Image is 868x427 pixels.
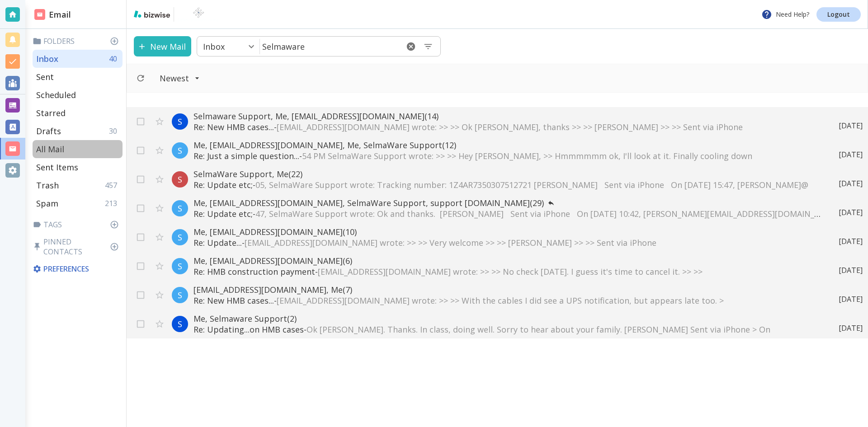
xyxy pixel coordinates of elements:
p: S [178,319,182,329]
p: Re: Update etc; - [193,208,821,219]
div: Starred [33,104,123,122]
p: S [178,174,182,185]
div: Scheduled [33,86,123,104]
p: Spam [36,198,58,209]
p: [EMAIL_ADDRESS][DOMAIN_NAME], Me (7) [193,284,821,295]
p: Preferences [33,264,121,274]
h2: Email [34,9,71,21]
p: [DATE] [839,323,863,333]
p: Re: Just a simple question... - [193,150,821,161]
p: Selmaware Support, Me, [EMAIL_ADDRESS][DOMAIN_NAME] (14) [193,111,821,122]
p: Re: HMB construction payment - [193,266,821,277]
a: Logout [816,7,861,22]
p: S [178,145,182,156]
p: [DATE] [839,236,863,246]
p: Me, Selmaware Support (2) [193,313,821,324]
p: [DATE] [839,121,863,131]
div: Sent [33,68,123,86]
span: Ok [PERSON_NAME]. Thanks. In class, doing well. Sorry to hear about your family. [PERSON_NAME] Se... [307,324,770,335]
p: Re: Updating...on HMB cases - [193,324,821,335]
p: Sent [36,71,54,82]
p: Need Help? [761,9,809,20]
span: 54 PM SelmaWare Support wrote: >> >> Hey [PERSON_NAME], >> Hmmmmmm ok, I'll look at it. Finally c... [302,150,752,161]
p: SelmaWare Support, Me (22) [193,169,821,179]
span: [EMAIL_ADDRESS][DOMAIN_NAME] wrote: >> >> No check [DATE]. I guess it's time to cancel it. >> >> [318,266,703,277]
div: Sent Items [33,158,123,176]
span: 47, SelmaWare Support wrote: Ok and thanks. [PERSON_NAME] Sent via iPhone On [DATE] 10:42, [PERSO... [255,208,865,219]
button: Refresh [132,70,149,86]
p: Me, [EMAIL_ADDRESS][DOMAIN_NAME], SelmaWare Support, support [DOMAIN_NAME] (29) [193,197,821,208]
p: Me, [EMAIL_ADDRESS][DOMAIN_NAME], Me, SelmaWare Support (12) [193,140,821,150]
p: [DATE] [839,265,863,275]
div: Trash457 [33,176,123,194]
div: Drafts30 [33,122,123,140]
p: S [178,203,182,214]
p: Me, [EMAIL_ADDRESS][DOMAIN_NAME] (6) [193,255,821,266]
p: Sent Items [36,162,78,173]
p: S [178,232,182,243]
p: Inbox [36,53,58,64]
p: Re: Update etc; - [193,179,821,190]
div: All Mail [33,140,123,158]
p: Re: New HMB cases... - [193,122,821,132]
p: Trash [36,180,59,191]
input: Search [260,37,399,56]
span: [EMAIL_ADDRESS][DOMAIN_NAME] wrote: >> >> Very welcome >> >> [PERSON_NAME] >> >> Sent via iPhone [245,237,656,248]
p: Pinned Contacts [33,237,123,257]
p: S [178,290,182,300]
p: Starred [36,108,66,118]
span: [EMAIL_ADDRESS][DOMAIN_NAME] wrote: >> >> With the cables I did see a UPS notification, but appea... [277,295,724,306]
p: Logout [827,11,850,18]
p: S [178,116,182,127]
p: S [178,261,182,272]
p: 213 [105,198,121,208]
p: [DATE] [839,150,863,160]
p: Scheduled [36,89,76,100]
p: Re: New HMB cases... - [193,295,821,306]
p: All Mail [36,144,64,155]
div: Spam213 [33,194,123,212]
p: [DATE] [839,207,863,217]
p: Re: Update... - [193,237,821,248]
button: New Mail [134,36,191,56]
p: Drafts [36,126,61,136]
button: Filter [151,68,209,88]
p: 457 [105,180,121,190]
div: Preferences [31,260,123,277]
p: Me, [EMAIL_ADDRESS][DOMAIN_NAME] (10) [193,226,821,237]
span: 05, SelmaWare Support wrote: Tracking number: 1Z4AR7350307512721 [PERSON_NAME] Sent via iPhone On... [255,179,808,190]
p: [DATE] [839,178,863,188]
div: Inbox40 [33,50,123,68]
p: 30 [109,126,121,136]
p: [DATE] [839,294,863,304]
img: DashboardSidebarEmail.svg [34,9,45,20]
img: BioTech International [178,7,219,22]
p: Tags [33,220,123,230]
p: Inbox [203,41,225,52]
img: bizwise [134,10,170,18]
span: [EMAIL_ADDRESS][DOMAIN_NAME] wrote: >> >> Ok [PERSON_NAME], thanks >> >> [PERSON_NAME] >> >> Sent... [277,122,743,132]
p: Folders [33,36,123,46]
p: 40 [109,54,121,64]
